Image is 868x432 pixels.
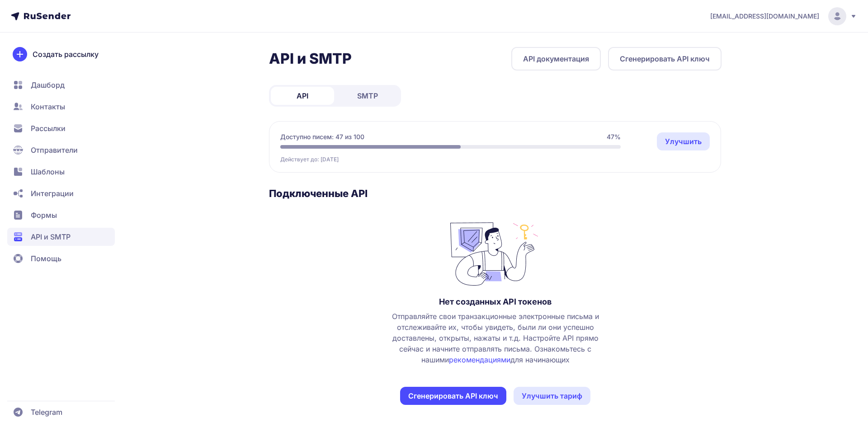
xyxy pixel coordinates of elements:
[450,218,541,286] img: no_photo
[271,87,334,105] a: API
[449,355,510,364] a: рекомендациями
[31,210,57,221] span: Формы
[336,87,399,105] a: SMTP
[269,50,352,68] h2: API и SMTP
[31,253,61,264] span: Помощь
[280,132,364,141] span: Доступно писем: 47 из 100
[31,231,71,242] span: API и SMTP
[439,296,552,307] h3: Нет созданных API токенов
[710,12,819,21] span: [EMAIL_ADDRESS][DOMAIN_NAME]
[31,123,66,134] span: Рассылки
[33,49,99,60] span: Создать рассылку
[7,403,115,421] a: Telegram
[31,80,65,90] span: Дашборд
[400,387,506,405] button: Сгенерировать API ключ
[383,311,608,365] span: Отправляйте свои транзакционные электронные письма и отслеживайте их, чтобы увидеть, были ли они ...
[608,47,722,70] button: Сгенерировать API ключ
[607,132,621,141] span: 47%
[31,166,65,177] span: Шаблоны
[357,90,378,101] span: SMTP
[31,145,78,155] span: Отправители
[511,47,601,70] a: API документация
[514,387,590,405] a: Улучшить тариф
[31,407,62,418] span: Telegram
[297,90,308,101] span: API
[269,187,722,200] h3: Подключенные API
[657,132,710,150] a: Улучшить
[31,101,65,112] span: Контакты
[280,156,339,163] span: Действует до: [DATE]
[31,188,74,199] span: Интеграции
